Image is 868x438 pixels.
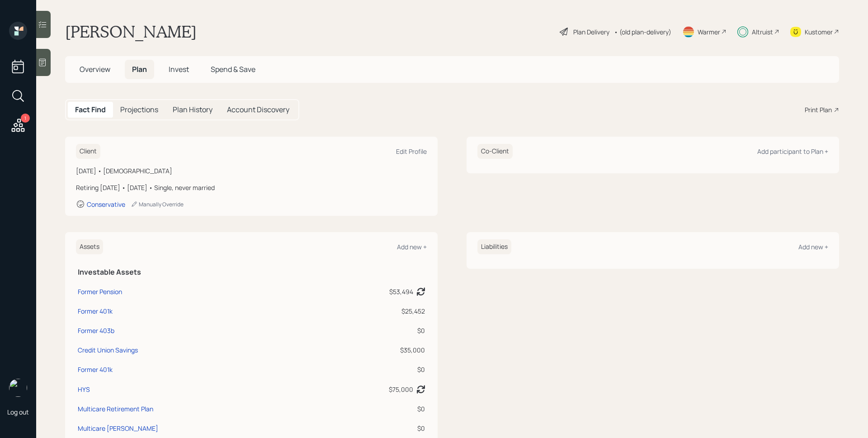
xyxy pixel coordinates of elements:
[805,105,832,114] div: Print Plan
[78,345,138,355] div: Credit Union Savings
[396,147,427,156] div: Edit Profile
[9,379,27,397] img: james-distasi-headshot.png
[227,105,289,114] h5: Account Discovery
[76,239,103,254] h6: Assets
[320,424,425,433] div: $0
[87,200,125,209] div: Conservative
[7,408,29,416] div: Log out
[132,64,147,74] span: Plan
[389,385,413,394] div: $75,000
[320,404,425,414] div: $0
[389,287,413,296] div: $53,494
[320,306,425,316] div: $25,452
[131,200,184,208] div: Manually Override
[477,239,511,254] h6: Liabilities
[320,326,425,335] div: $0
[698,27,720,37] div: Warmer
[78,268,425,276] h5: Investable Assets
[752,27,773,37] div: Altruist
[573,27,609,37] div: Plan Delivery
[397,243,427,251] div: Add new +
[320,345,425,355] div: $35,000
[75,105,106,114] h5: Fact Find
[78,424,158,433] div: Multicare [PERSON_NAME]
[65,22,197,42] h1: [PERSON_NAME]
[211,64,255,74] span: Spend & Save
[78,306,113,316] div: Former 401k
[173,105,212,114] h5: Plan History
[78,326,114,335] div: Former 403b
[798,243,828,251] div: Add new +
[76,183,427,192] div: Retiring [DATE] • [DATE] • Single, never married
[76,144,100,159] h6: Client
[169,64,189,74] span: Invest
[21,114,30,123] div: 1
[80,64,110,74] span: Overview
[78,404,153,414] div: Multicare Retirement Plan
[805,27,833,37] div: Kustomer
[757,147,828,156] div: Add participant to Plan +
[76,166,427,176] div: [DATE] • [DEMOGRAPHIC_DATA]
[78,365,113,374] div: Former 401k
[78,287,122,296] div: Former Pension
[320,365,425,374] div: $0
[120,105,158,114] h5: Projections
[614,27,671,37] div: • (old plan-delivery)
[78,385,90,394] div: HYS
[477,144,513,159] h6: Co-Client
